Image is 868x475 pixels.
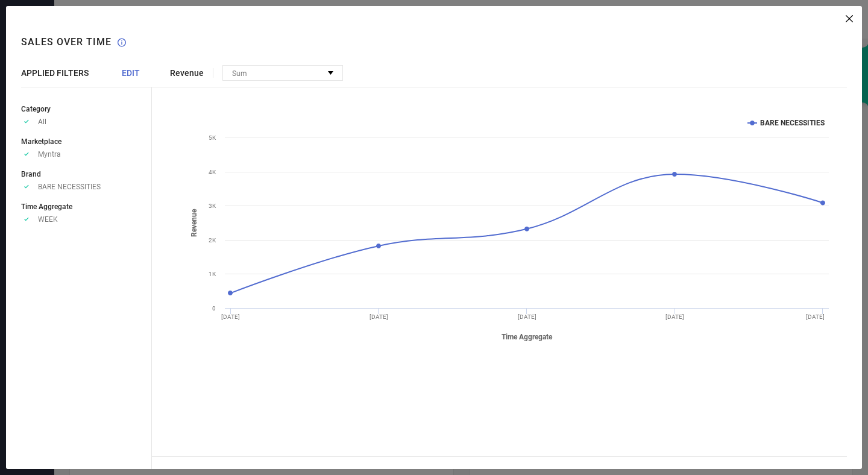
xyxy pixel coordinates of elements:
span: Category [21,105,51,113]
text: [DATE] [518,313,536,320]
tspan: Revenue [190,209,198,237]
tspan: Time Aggregate [502,333,553,341]
text: 3K [209,203,216,209]
text: [DATE] [806,313,825,320]
span: Brand [21,170,41,178]
span: Time Aggregate [21,203,72,211]
text: 5K [209,134,216,141]
span: Revenue [170,68,204,78]
span: Sum [232,69,247,78]
span: Marketplace [21,137,61,146]
h1: Sales over time [21,36,112,48]
text: 2K [209,237,216,244]
span: Myntra [38,150,61,159]
text: [DATE] [221,313,240,320]
span: WEEK [38,215,58,224]
text: 0 [212,305,216,312]
text: [DATE] [665,313,684,320]
text: 1K [209,271,216,277]
span: BARE NECESSITIES [38,183,101,191]
text: BARE NECESSITIES [760,119,825,127]
span: APPLIED FILTERS [21,68,89,78]
text: 4K [209,169,216,175]
span: EDIT [122,68,140,78]
span: All [38,118,46,126]
text: [DATE] [370,313,388,320]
